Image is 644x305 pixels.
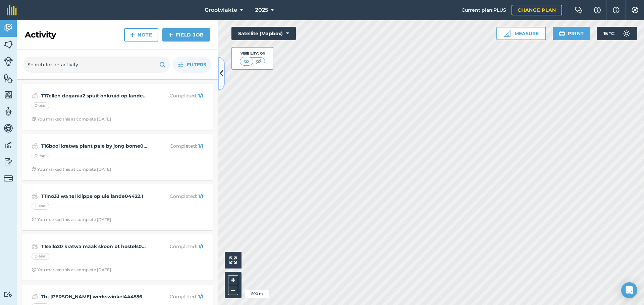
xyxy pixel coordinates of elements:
[124,28,158,42] a: Note
[26,88,209,126] a: T17ellen degania2 spuit onkruid op lande4223.5Completed: 1/1DieselClock with arrow pointing clock...
[228,275,238,285] button: +
[575,7,583,13] img: Two speech bubbles overlapping with the left bubble in the forefront
[150,293,203,300] p: Completed :
[4,174,13,183] img: svg+xml;base64,PD94bWwgdmVyc2lvbj0iMS4wIiBlbmNvZGluZz0idXRmLTgiPz4KPCEtLSBHZW5lcmF0b3I6IEFkb2JlIE...
[4,106,13,117] img: svg+xml;base64,PD94bWwgdmVyc2lvbj0iMS4wIiBlbmNvZGluZz0idXRmLTgiPz4KPCEtLSBHZW5lcmF0b3I6IEFkb2JlIE...
[631,7,639,13] img: A cog icon
[41,193,147,200] strong: T11no33 wa tel klippe op uie lande04422.1
[205,6,237,14] span: Grootvlakte
[32,192,38,200] img: svg+xml;base64,PD94bWwgdmVyc2lvbj0iMS4wIiBlbmNvZGluZz0idXRmLTgiPz4KPCEtLSBHZW5lcmF0b3I6IEFkb2JlIE...
[4,140,13,150] img: svg+xml;base64,PD94bWwgdmVyc2lvbj0iMS4wIiBlbmNvZGluZz0idXRmLTgiPz4KPCEtLSBHZW5lcmF0b3I6IEFkb2JlIE...
[32,102,49,109] div: Diesel
[228,285,238,295] button: –
[593,7,601,13] img: A question mark icon
[32,92,38,100] img: svg+xml;base64,PD94bWwgdmVyc2lvbj0iMS4wIiBlbmNvZGluZz0idXRmLTgiPz4KPCEtLSBHZW5lcmF0b3I6IEFkb2JlIE...
[4,57,13,66] img: svg+xml;base64,PD94bWwgdmVyc2lvbj0iMS4wIiBlbmNvZGluZz0idXRmLTgiPz4KPCEtLSBHZW5lcmF0b3I6IEFkb2JlIE...
[198,294,203,300] strong: 1 / 1
[150,142,203,150] p: Completed :
[242,58,251,65] img: svg+xml;base64,PHN2ZyB4bWxucz0iaHR0cDovL3d3dy53My5vcmcvMjAwMC9zdmciIHdpZHRoPSI1MCIgaGVpZ2h0PSI0MC...
[168,31,173,39] img: svg+xml;base64,PHN2ZyB4bWxucz0iaHR0cDovL3d3dy53My5vcmcvMjAwMC9zdmciIHdpZHRoPSIxNCIgaGVpZ2h0PSIyNC...
[41,243,147,250] strong: T1sello20 kratwa maak skoon bt hostels03149
[240,51,265,56] div: Visibility: On
[32,293,38,301] img: svg+xml;base64,PD94bWwgdmVyc2lvbj0iMS4wIiBlbmNvZGluZz0idXRmLTgiPz4KPCEtLSBHZW5lcmF0b3I6IEFkb2JlIE...
[553,27,590,40] button: Print
[32,117,111,122] div: You marked this as complete [DATE]
[4,90,13,100] img: svg+xml;base64,PHN2ZyB4bWxucz0iaHR0cDovL3d3dy53My5vcmcvMjAwMC9zdmciIHdpZHRoPSI1NiIgaGVpZ2h0PSI2MC...
[150,243,203,250] p: Completed :
[512,5,562,15] a: Change plan
[504,30,511,37] img: Ruler icon
[32,242,38,250] img: svg+xml;base64,PD94bWwgdmVyc2lvbj0iMS4wIiBlbmNvZGluZz0idXRmLTgiPz4KPCEtLSBHZW5lcmF0b3I6IEFkb2JlIE...
[41,142,147,150] strong: T16booi kratwa plant pale by jong bome08991
[231,27,296,40] button: Satellite (Mapbox)
[32,268,36,272] img: Clock with arrow pointing clockwise
[32,153,49,159] div: Diesel
[32,217,111,222] div: You marked this as complete [DATE]
[198,193,203,199] strong: 1 / 1
[150,193,203,200] p: Completed :
[496,27,546,40] button: Measure
[26,238,209,277] a: T1sello20 kratwa maak skoon bt hostels03149Completed: 1/1DieselClock with arrow pointing clockwis...
[41,293,147,300] strong: Thi-[PERSON_NAME] werkswinkel444556
[620,27,633,40] img: svg+xml;base64,PD94bWwgdmVyc2lvbj0iMS4wIiBlbmNvZGluZz0idXRmLTgiPz4KPCEtLSBHZW5lcmF0b3I6IEFkb2JlIE...
[26,188,209,226] a: T11no33 wa tel klippe op uie lande04422.1Completed: 1/1DieselClock with arrow pointing clockwiseY...
[462,6,506,14] span: Current plan : PLUS
[32,253,49,260] div: Diesel
[23,57,170,73] input: Search for an activity
[25,29,56,40] h2: Activity
[41,92,147,99] strong: T17ellen degania2 spuit onkruid op lande4223.5
[254,58,263,65] img: svg+xml;base64,PHN2ZyB4bWxucz0iaHR0cDovL3d3dy53My5vcmcvMjAwMC9zdmciIHdpZHRoPSI1MCIgaGVpZ2h0PSI0MC...
[559,29,565,37] img: svg+xml;base64,PHN2ZyB4bWxucz0iaHR0cDovL3d3dy53My5vcmcvMjAwMC9zdmciIHdpZHRoPSIxOSIgaGVpZ2h0PSIyNC...
[7,5,17,15] img: fieldmargin Logo
[150,92,203,99] p: Completed :
[621,282,637,298] div: Open Intercom Messenger
[32,203,49,210] div: Diesel
[255,6,268,14] span: 2025
[4,23,13,33] img: svg+xml;base64,PD94bWwgdmVyc2lvbj0iMS4wIiBlbmNvZGluZz0idXRmLTgiPz4KPCEtLSBHZW5lcmF0b3I6IEFkb2JlIE...
[32,167,36,171] img: Clock with arrow pointing clockwise
[613,6,620,14] img: svg+xml;base64,PHN2ZyB4bWxucz0iaHR0cDovL3d3dy53My5vcmcvMjAwMC9zdmciIHdpZHRoPSIxNyIgaGVpZ2h0PSIxNy...
[4,157,13,167] img: svg+xml;base64,PD94bWwgdmVyc2lvbj0iMS4wIiBlbmNvZGluZz0idXRmLTgiPz4KPCEtLSBHZW5lcmF0b3I6IEFkb2JlIE...
[198,93,203,99] strong: 1 / 1
[32,217,36,222] img: Clock with arrow pointing clockwise
[32,142,38,150] img: svg+xml;base64,PD94bWwgdmVyc2lvbj0iMS4wIiBlbmNvZGluZz0idXRmLTgiPz4KPCEtLSBHZW5lcmF0b3I6IEFkb2JlIE...
[4,123,13,133] img: svg+xml;base64,PD94bWwgdmVyc2lvbj0iMS4wIiBlbmNvZGluZz0idXRmLTgiPz4KPCEtLSBHZW5lcmF0b3I6IEFkb2JlIE...
[32,117,36,121] img: Clock with arrow pointing clockwise
[159,61,166,69] img: svg+xml;base64,PHN2ZyB4bWxucz0iaHR0cDovL3d3dy53My5vcmcvMjAwMC9zdmciIHdpZHRoPSIxOSIgaGVpZ2h0PSIyNC...
[198,143,203,149] strong: 1 / 1
[173,57,211,73] button: Filters
[162,28,210,42] a: Field Job
[4,291,13,298] img: svg+xml;base64,PD94bWwgdmVyc2lvbj0iMS4wIiBlbmNvZGluZz0idXRmLTgiPz4KPCEtLSBHZW5lcmF0b3I6IEFkb2JlIE...
[229,256,237,264] img: Four arrows, one pointing top left, one top right, one bottom right and the last bottom left
[187,61,206,68] span: Filters
[32,267,111,273] div: You marked this as complete [DATE]
[4,40,13,50] img: svg+xml;base64,PHN2ZyB4bWxucz0iaHR0cDovL3d3dy53My5vcmcvMjAwMC9zdmciIHdpZHRoPSI1NiIgaGVpZ2h0PSI2MC...
[26,138,209,176] a: T16booi kratwa plant pale by jong bome08991Completed: 1/1DieselClock with arrow pointing clockwis...
[130,31,135,39] img: svg+xml;base64,PHN2ZyB4bWxucz0iaHR0cDovL3d3dy53My5vcmcvMjAwMC9zdmciIHdpZHRoPSIxNCIgaGVpZ2h0PSIyNC...
[4,73,13,83] img: svg+xml;base64,PHN2ZyB4bWxucz0iaHR0cDovL3d3dy53My5vcmcvMjAwMC9zdmciIHdpZHRoPSI1NiIgaGVpZ2h0PSI2MC...
[198,243,203,249] strong: 1 / 1
[597,27,637,40] button: 15 °C
[32,167,111,172] div: You marked this as complete [DATE]
[603,27,614,40] span: 15 ° C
